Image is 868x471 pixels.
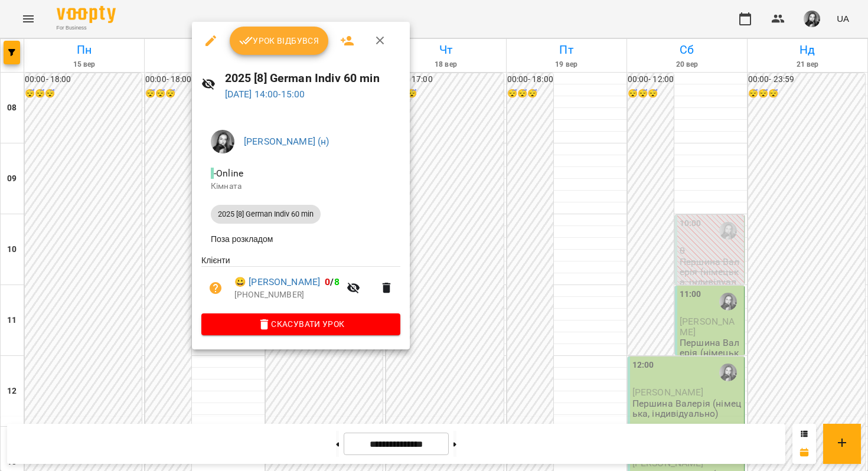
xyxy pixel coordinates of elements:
[211,168,246,179] span: - Online
[239,34,319,48] span: Урок відбувся
[211,181,391,192] p: Кімната
[234,275,320,289] a: 😀 [PERSON_NAME]
[325,276,339,287] b: /
[230,27,329,55] button: Урок відбувся
[211,317,391,331] span: Скасувати Урок
[201,254,400,313] ul: Клієнти
[244,136,329,147] a: [PERSON_NAME] (н)
[201,313,400,335] button: Скасувати Урок
[225,69,401,87] h6: 2025 [8] German Indiv 60 min
[334,276,340,287] span: 8
[211,209,321,220] span: 2025 [8] German Indiv 60 min
[234,289,340,301] p: [PHONE_NUMBER]
[201,274,230,302] button: Візит ще не сплачено. Додати оплату?
[325,276,330,287] span: 0
[201,228,400,250] li: Поза розкладом
[211,130,234,153] img: 9e1ebfc99129897ddd1a9bdba1aceea8.jpg
[225,89,305,100] a: [DATE] 14:00-15:00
